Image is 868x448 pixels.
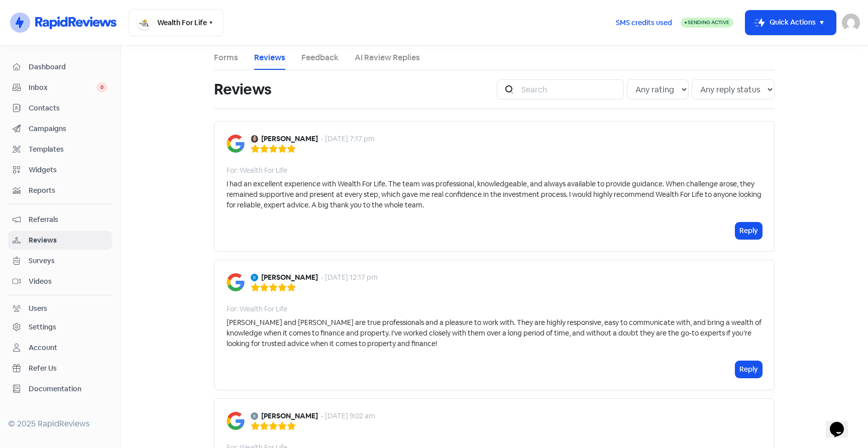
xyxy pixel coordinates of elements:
img: Image [227,273,245,291]
span: Reports [29,185,107,196]
span: SMS credits used [616,18,672,28]
a: Referrals [8,210,112,229]
img: Image [227,135,245,153]
div: Users [29,303,47,314]
div: - [DATE] 12:17 pm [321,272,378,283]
span: Referrals [29,214,107,225]
a: Inbox 0 [8,78,112,97]
span: Inbox [29,82,96,93]
img: Avatar [251,135,258,143]
a: Account [8,339,112,357]
a: Feedback [301,52,339,64]
div: I had an excellent experience with Wealth For Life. The team was professional, knowledgeable, and... [227,179,762,210]
input: Search [515,79,624,99]
a: Reviews [254,52,285,64]
a: Widgets [8,161,112,179]
div: - [DATE] 7:17 pm [321,134,375,144]
div: For: Wealth For Life [227,165,287,176]
div: Settings [29,322,56,332]
span: Campaigns [29,124,107,134]
b: [PERSON_NAME] [261,411,318,421]
span: Contacts [29,103,107,114]
img: Avatar [251,274,258,281]
span: Reviews [29,235,107,246]
span: Templates [29,144,107,155]
div: For: Wealth For Life [227,304,287,314]
a: Refer Us [8,359,112,378]
a: Reviews [8,231,112,250]
img: User [842,14,860,32]
iframe: chat widget [826,408,858,438]
a: Dashboard [8,58,112,76]
span: Widgets [29,165,107,175]
a: Reports [8,181,112,200]
button: Reply [735,361,762,378]
span: Surveys [29,256,107,266]
a: Users [8,299,112,318]
a: Sending Active [681,17,733,29]
a: Settings [8,318,112,337]
button: Quick Actions [745,11,836,35]
img: Avatar [251,412,258,420]
a: Forms [214,52,238,64]
a: Videos [8,272,112,291]
a: SMS credits used [607,17,681,27]
a: AI Review Replies [355,52,420,64]
button: Reply [735,222,762,239]
span: Refer Us [29,363,107,374]
span: Sending Active [688,19,729,26]
button: Wealth For Life [129,9,224,36]
span: Dashboard [29,62,107,72]
div: - [DATE] 9:02 am [321,411,375,421]
a: Templates [8,140,112,159]
div: [PERSON_NAME] and [PERSON_NAME] are true professionals and a pleasure to work with. They are high... [227,317,762,349]
span: Videos [29,276,107,287]
span: 0 [96,82,107,92]
a: Surveys [8,252,112,270]
div: © 2025 RapidReviews [8,418,112,430]
a: Contacts [8,99,112,118]
div: Account [29,343,57,353]
a: Campaigns [8,120,112,138]
img: Image [227,412,245,430]
span: Documentation [29,384,107,394]
a: Documentation [8,380,112,398]
b: [PERSON_NAME] [261,134,318,144]
h1: Reviews [214,73,271,105]
b: [PERSON_NAME] [261,272,318,283]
